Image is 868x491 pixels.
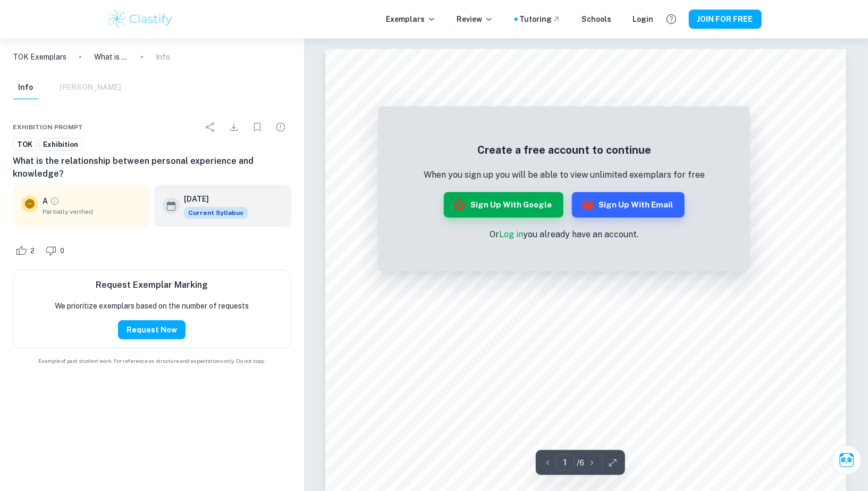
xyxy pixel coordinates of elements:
div: Dislike [43,242,70,259]
button: Sign up with Google [444,192,563,218]
div: Report issue [270,116,291,138]
span: Partially verified [43,207,141,217]
a: Tutoring [520,13,561,25]
span: 2 [24,246,40,256]
span: 0 [54,246,70,256]
a: Exhibition [39,138,82,151]
p: We prioritize exemplars based on the number of requests [55,300,249,312]
div: This exemplar is based on the current syllabus. Feel free to refer to it for inspiration/ideas wh... [184,207,248,219]
h6: Request Exemplar Marking [96,279,208,292]
p: Or you already have an account. [424,228,705,241]
p: Exemplars [386,13,436,25]
span: Example of past student work. For reference on structure and expectations only. Do not copy. [13,357,291,365]
div: Like [13,242,40,259]
h5: Create a free account to continue [424,142,705,158]
button: Info [13,76,38,99]
div: Download [223,116,245,138]
img: Clastify logo [107,9,174,30]
p: Review [457,13,493,25]
p: When you sign up you will be able to view unlimited exemplars for free [424,169,705,181]
button: Help and Feedback [662,10,680,28]
a: Log in [499,229,523,239]
h6: What is the relationship between personal experience and knowledge? [13,155,291,180]
p: Info [156,51,170,63]
div: Bookmark [247,116,268,138]
button: Request Now [118,320,186,339]
div: Share [200,116,221,138]
span: Exhibition Prompt [13,122,83,132]
span: TOK [13,139,36,150]
h6: [DATE] [184,193,239,205]
a: TOK [13,138,37,151]
span: Exhibition [39,139,82,150]
button: Sign up with Email [572,192,685,218]
a: Schools [582,13,612,25]
button: Ask Clai [832,445,862,475]
button: JOIN FOR FREE [689,10,762,29]
span: Current Syllabus [184,207,248,219]
p: A [43,195,48,207]
a: Grade partially verified [50,196,60,206]
a: TOK Exemplars [13,51,66,63]
p: What is the relationship between personal experience and knowledge? [94,51,128,63]
a: Login [633,13,654,25]
p: / 6 [577,457,584,469]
